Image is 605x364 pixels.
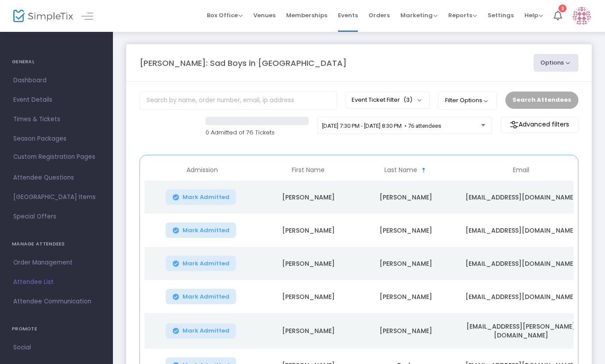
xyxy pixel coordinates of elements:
span: Event Details [13,94,100,106]
span: Attendee Questions [13,172,100,184]
span: Order Management [13,257,100,268]
span: Help [524,11,543,19]
span: Mark Admitted [182,194,229,201]
span: Marketing [400,11,438,19]
span: [DATE] 7:30 PM - [DATE] 8:30 PM • 76 attendees [322,123,441,129]
span: Attendee Communication [13,296,100,307]
td: [PERSON_NAME] [260,180,357,214]
span: Mark Admitted [182,260,229,267]
h4: GENERAL [12,53,101,71]
span: Social [13,342,100,353]
span: Mark Admitted [182,327,229,334]
td: [EMAIL_ADDRESS][DOMAIN_NAME] [454,280,587,313]
span: Sortable [420,167,427,174]
button: Mark Admitted [166,289,237,304]
td: [PERSON_NAME] [260,214,357,247]
span: Attendee List [13,276,100,288]
td: [EMAIL_ADDRESS][DOMAIN_NAME] [454,247,587,280]
p: 0 Admitted of 76 Tickets [206,128,309,137]
span: Admission [186,166,218,174]
span: Box Office [207,11,243,19]
td: [EMAIL_ADDRESS][PERSON_NAME][DOMAIN_NAME] [454,313,587,349]
td: [PERSON_NAME] [357,180,454,214]
span: Email [513,166,529,174]
span: Settings [488,4,514,27]
td: [PERSON_NAME] [260,280,357,313]
td: [PERSON_NAME] [357,214,454,247]
td: [PERSON_NAME] [357,280,454,313]
td: [PERSON_NAME] [260,313,357,349]
button: Mark Admitted [166,189,237,205]
td: [PERSON_NAME] [357,247,454,280]
span: Times & Tickets [13,114,100,125]
span: Last Name [384,166,417,174]
span: Memberships [286,4,327,27]
button: Event Ticket Filter(3) [345,92,430,108]
button: Mark Admitted [166,256,237,271]
td: [EMAIL_ADDRESS][DOMAIN_NAME] [454,214,587,247]
m-button: Advanced filters [500,117,578,133]
span: Season Packages [13,133,100,145]
span: (3) [403,96,412,103]
button: Mark Admitted [166,323,237,339]
span: [GEOGRAPHIC_DATA] Items [13,192,100,203]
span: Special Offers [13,211,100,222]
button: Mark Admitted [166,222,237,238]
input: Search by name, order number, email, ip address [140,92,337,110]
span: Venues [253,4,275,27]
span: Mark Admitted [182,227,229,234]
span: Reports [448,11,477,19]
span: Mark Admitted [182,293,229,300]
span: First Name [292,166,325,174]
button: Filter Options [438,92,497,109]
button: Options [534,54,579,72]
td: [EMAIL_ADDRESS][DOMAIN_NAME] [454,180,587,214]
h4: MANAGE ATTENDEES [12,235,101,253]
span: Orders [368,4,390,27]
td: [PERSON_NAME] [260,247,357,280]
h4: PROMOTE [12,320,101,338]
td: [PERSON_NAME] [357,313,454,349]
span: Dashboard [13,75,100,86]
m-panel-title: [PERSON_NAME]: Sad Boys in [GEOGRAPHIC_DATA] [140,57,347,69]
span: Events [338,4,358,27]
div: 3 [558,4,566,12]
img: filter [510,120,519,129]
span: Custom Registration Pages [13,153,95,161]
